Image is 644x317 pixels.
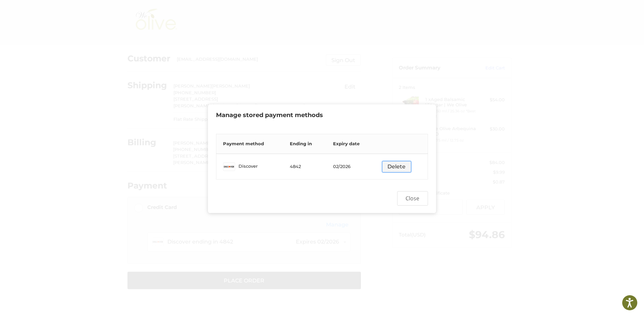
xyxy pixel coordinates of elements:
[238,163,258,169] span: Discover
[283,134,327,154] th: Ending in
[216,134,283,154] th: Payment method
[9,10,76,15] p: We're away right now. Please check back later!
[216,111,428,119] h2: Manage stored payment methods
[327,134,376,154] th: Expiry date
[382,161,411,172] button: Delete
[283,154,327,179] td: 4842
[397,191,428,205] button: Close
[327,154,376,179] td: 02/2026
[77,9,85,17] button: Open LiveChat chat widget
